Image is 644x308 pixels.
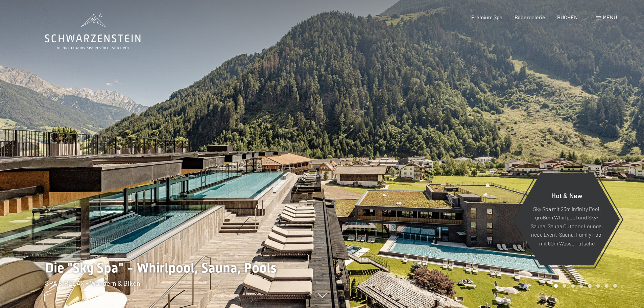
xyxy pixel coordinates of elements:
a: Hot & New Sky Spa mit 23m Infinity Pool, großem Whirlpool und Sky-Sauna, Sauna Outdoor Lounge, ne... [513,173,620,266]
p: Sky Spa mit 23m Infinity Pool, großem Whirlpool und Sky-Sauna, Sauna Outdoor Lounge, neue Event-S... [530,204,603,247]
div: Carousel Page 1 (Current Slide) [554,284,558,288]
a: Bildergalerie [515,14,545,20]
div: Carousel Page 4 [579,284,583,288]
div: Carousel Page 8 [613,284,617,288]
div: Carousel Pagination [552,284,617,288]
a: BUCHEN [557,14,578,20]
span: Hot & New [551,191,582,199]
span: Menü [603,14,617,20]
div: Carousel Page 5 [588,284,592,288]
div: Carousel Page 7 [605,284,609,288]
div: Carousel Page 6 [596,284,600,288]
a: Premium Spa [471,14,502,20]
div: Carousel Page 2 [563,284,566,288]
div: Carousel Page 3 [571,284,575,288]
